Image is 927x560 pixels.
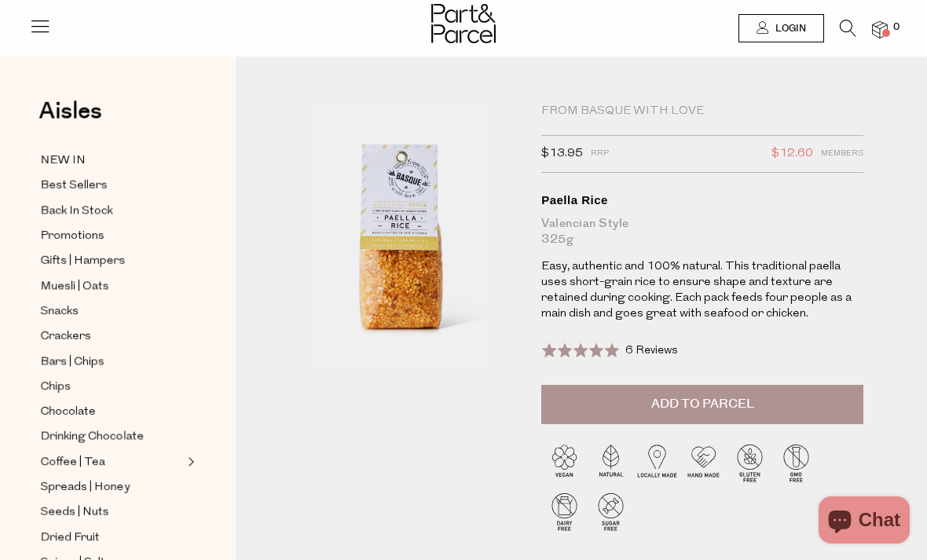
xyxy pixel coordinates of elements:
span: Crackers [40,328,91,346]
a: 0 [872,21,888,38]
img: P_P-ICONS-Live_Bec_V11_Gluten_Free.svg [727,440,773,486]
span: Aisles [39,94,102,129]
a: NEW IN [40,151,183,170]
span: Muesli | Oats [40,277,109,296]
a: Bars | Chips [40,352,183,372]
a: Chocolate [40,402,183,422]
img: P_P-ICONS-Live_Bec_V11_Natural.svg [588,440,634,486]
a: Drinking Chocolate [40,427,183,447]
span: Snacks [40,302,79,321]
inbox-online-store-chat: Shopify online store chat [814,496,914,547]
a: Seeds | Nuts [40,503,183,522]
a: Aisles [39,100,102,139]
span: Promotions [40,227,104,246]
img: P_P-ICONS-Live_Bec_V11_GMO_Free.svg [773,440,819,486]
img: P_P-ICONS-Live_Bec_V11_Handmade.svg [680,440,727,486]
img: Part&Parcel [431,4,496,43]
a: Chips [40,377,183,397]
a: Dried Fruit [40,528,183,547]
span: Login [771,22,806,35]
span: $13.95 [541,144,583,164]
span: Chocolate [40,403,96,422]
span: RRP [591,144,609,164]
img: P_P-ICONS-Live_Bec_V11_Vegan.svg [541,440,588,486]
span: Dried Fruit [40,529,100,547]
a: Login [738,14,824,42]
span: 6 Reviews [625,345,678,357]
span: 0 [889,20,903,35]
span: NEW IN [40,152,86,170]
span: Chips [40,378,71,397]
div: From Basque With Love [541,104,863,119]
span: Add to Parcel [651,395,754,413]
img: Paella Rice [283,104,518,381]
a: Crackers [40,327,183,346]
img: P_P-ICONS-Live_Bec_V11_Locally_Made_2.svg [634,440,680,486]
img: P_P-ICONS-Live_Bec_V11_Sugar_Free.svg [588,489,634,535]
a: Gifts | Hampers [40,251,183,271]
div: Paella Rice [541,192,863,208]
a: Muesli | Oats [40,276,183,296]
a: Best Sellers [40,176,183,196]
span: Bars | Chips [40,353,104,372]
span: Seeds | Nuts [40,503,109,522]
a: Snacks [40,302,183,321]
a: Promotions [40,226,183,246]
span: Back In Stock [40,202,113,221]
span: Best Sellers [40,177,108,196]
a: Coffee | Tea [40,452,183,472]
a: Spreads | Honey [40,478,183,497]
button: Expand/Collapse Coffee | Tea [184,452,195,471]
div: Valencian Style 325g [541,216,863,247]
span: Spreads | Honey [40,478,130,497]
span: Members [821,144,863,164]
button: Add to Parcel [541,385,863,424]
p: Easy, authentic and 100% natural. This traditional paella uses short-grain rice to ensure shape a... [541,259,863,322]
span: Gifts | Hampers [40,252,126,271]
span: Coffee | Tea [40,453,105,472]
span: $12.60 [771,144,813,164]
a: Back In Stock [40,201,183,221]
img: P_P-ICONS-Live_Bec_V11_Dairy_Free.svg [541,489,588,535]
span: Drinking Chocolate [40,428,144,447]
